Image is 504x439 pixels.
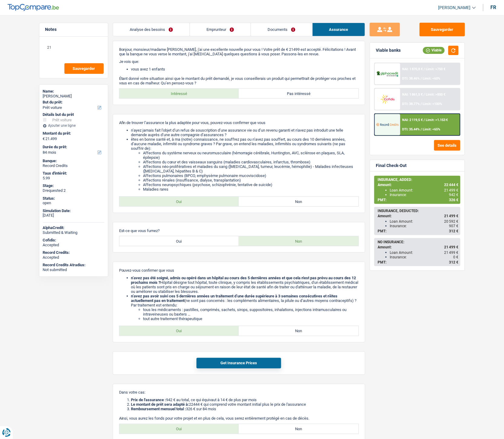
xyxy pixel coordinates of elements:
[131,67,359,71] li: vous avez 1 enfants
[426,118,448,122] span: Limit: >1.153 €
[444,251,459,255] span: 21 499 €
[444,188,459,192] span: 21 499 €
[378,240,459,244] div: NO INSURANCE:
[143,160,359,164] li: Affections du cœur et des vaisseaux sanguins (maladies cardiovasculaires, infarctus, thrombose)
[131,276,356,285] b: n’avez pas été soigné, admis ou opéré dans un hôpital au cours des 5 dernières années et que cela...
[402,67,423,71] span: NAI: 1 870,8 €
[119,197,239,206] label: Oui
[43,230,104,235] div: Submitted & Waiting
[378,260,459,264] div: PMT:
[119,268,359,273] p: Pouvez-vous confirmer que vous
[43,176,104,181] div: 5.99
[43,188,104,193] div: Drequested 2
[43,94,104,99] div: [PERSON_NAME]
[313,23,365,36] a: Assurance
[43,145,103,149] label: Durée du prêt:
[119,120,359,125] p: Afin de trouver l’assurance la plus adaptée pour vous, pouvez-vous confirmer que vous
[131,398,359,402] li: 942 € au total, ce qui équivaut à 14 € de plus par mois
[119,390,359,395] p: Dans votre cas:
[45,27,102,32] h5: Notes
[239,89,359,98] label: Pas intéressé
[239,424,359,434] label: Non
[378,198,459,202] div: PMT:
[424,67,425,71] span: /
[444,183,459,187] span: 22 444 €
[43,163,104,168] div: Record Credits
[43,131,103,136] label: Montant du prêt:
[131,294,359,321] li: (ne sont pas concernés : les compléments alimentaires, la pilule ou d’autres moyens contraceptifs...
[402,118,423,122] span: NAI: 2 119,5 €
[143,151,359,160] li: Affections du système nerveux ou neuromusculaire (hémorragie cérébrale, Huntington, AVC, sclérose...
[251,23,312,36] a: Documents
[143,173,359,178] li: Affections pulmonaires (BPCO, emphysème pulmonaire mucoviscidose)
[376,93,399,105] img: Cofidis
[378,245,459,249] div: Amount:
[43,123,104,128] div: Ajouter une ligne
[424,118,425,122] span: /
[378,229,459,233] div: PMT:
[43,208,104,213] div: Simulation Date:
[43,89,104,94] div: Name:
[131,128,359,137] li: n’ayez jamais fait l’objet d’un refus de souscription d’une assurance vie ou d’un revenu garanti ...
[43,250,104,255] div: Record Credits:
[239,197,359,206] label: Non
[143,307,359,316] li: tous les médicaments : pastilles, comprimés, sachets, sirops, suppositoires, inhalations, injecti...
[390,193,459,197] div: Insurance:
[131,294,338,303] b: n’avez pas avoir suivi ces 5 dernières années un traitement d’une durée supérieure à 3 semaines c...
[119,416,359,421] p: Ainsi, vous aurez les fonds pour votre projet et en plus de cela, vous serez entièrement protégé ...
[390,188,459,192] div: Loan Amount:
[438,5,471,10] span: [PERSON_NAME]
[119,236,239,246] label: Oui
[43,171,104,176] div: Taux d'intérêt:
[239,236,359,246] label: Non
[449,193,459,197] span: 942 €
[43,238,104,243] div: Cofidis:
[143,187,359,192] li: Maladies rares
[131,137,359,192] li: êtes en bonne santé et, à ma (notre) connaissance, ne souffrez pas ou n’avez pas souffert, au cou...
[376,70,399,77] img: AlphaCredit
[131,402,189,407] b: Le montant de prêt sera adapté à:
[402,77,420,80] span: DTI: 38.46%
[390,251,459,255] div: Loan Amount:
[43,136,45,141] span: €
[119,228,359,233] p: Est-ce que vous fumez?
[434,140,460,151] button: See details
[143,182,359,187] li: Affections neuropsychiques (psychose, schizophrénie, tentative de suicide)
[43,196,104,201] div: Status:
[143,316,359,321] li: tout autre traitement thérapeutique
[423,102,442,106] span: Limit: <100%
[43,112,104,117] div: Détails but du prêt
[449,229,459,233] span: 312 €
[376,163,407,168] div: Final Check-Out
[43,159,104,163] div: Banque:
[119,424,239,434] label: Oui
[402,127,420,131] span: DTI: 35.44%
[390,219,459,224] div: Loan Amount:
[423,127,440,131] span: Limit: <65%
[190,23,251,36] a: Emprunteur
[444,245,459,249] span: 21 499 €
[131,398,166,402] b: Prix de l'assurance :
[239,326,359,336] label: Non
[423,77,440,80] span: Limit: <60%
[376,48,401,53] div: Viable banks
[402,93,423,97] span: NAI: 1 861,5 €
[119,59,359,64] p: Je vois que:
[434,3,476,13] a: [PERSON_NAME]
[420,23,465,36] button: Sauvegarder
[423,47,445,54] div: Viable
[454,255,459,259] span: 0 €
[376,119,399,130] img: Record Credits
[131,407,186,411] b: Remboursement mensuel total :
[43,263,104,267] div: Record Credits Atradius:
[449,260,459,264] span: 312 €
[421,77,422,80] span: /
[421,102,422,106] span: /
[444,219,459,224] span: 20 592 €
[491,5,496,10] div: fr
[390,255,459,259] div: Insurance:
[43,243,104,247] div: Accepted
[119,47,359,56] p: Bonjour, monsieur/madame [PERSON_NAME], j'ai une excellente nouvelle pour vous ! Votre prêt de € ...
[402,102,420,106] span: DTI: 38.77%
[390,224,459,228] div: Insurance:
